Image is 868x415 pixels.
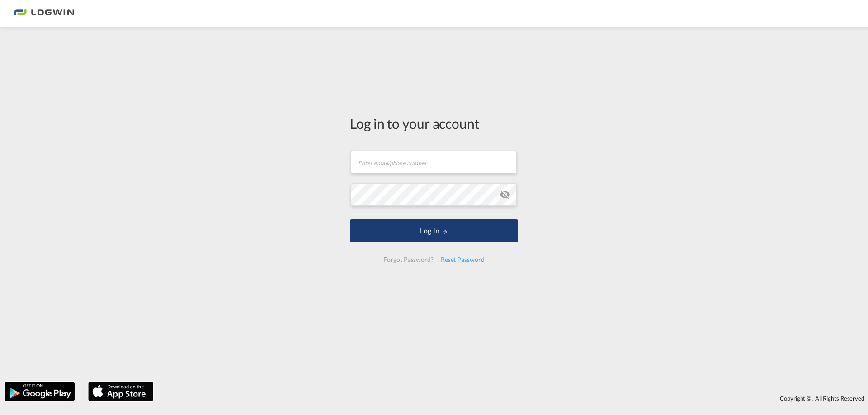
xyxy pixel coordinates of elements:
img: google.png [4,381,75,402]
md-icon: icon-eye-off [500,189,510,200]
div: Copyright © . All Rights Reserved [158,391,868,406]
img: apple.png [87,381,154,402]
button: LOGIN [350,219,518,242]
input: Enter email/phone number [351,151,517,173]
div: Log in to your account [350,114,518,133]
div: Reset Password [437,252,488,268]
div: Forgot Password? [380,252,437,268]
img: bc73a0e0d8c111efacd525e4c8ad7d32.png [14,4,75,24]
